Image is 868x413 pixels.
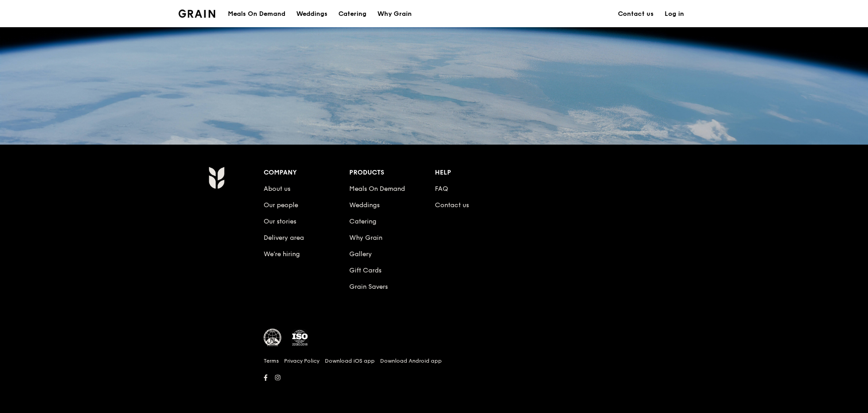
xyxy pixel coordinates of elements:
[264,185,290,193] a: About us
[296,0,328,28] div: Weddings
[612,0,659,28] a: Contact us
[372,0,417,28] a: Why Grain
[173,384,695,391] h6: Revision
[349,283,388,291] a: Grain Savers
[264,250,300,258] a: We’re hiring
[333,0,372,28] a: Catering
[435,185,448,193] a: FAQ
[435,166,521,179] div: Help
[338,0,366,28] div: Catering
[264,234,304,242] a: Delivery area
[178,10,215,18] img: Grain
[228,0,285,28] div: Meals On Demand
[264,329,282,347] img: MUIS Halal Certified
[264,201,298,209] a: Our people
[349,250,372,258] a: Gallery
[659,0,690,28] a: Log in
[264,218,296,225] a: Our stories
[380,357,442,364] a: Download Android app
[377,0,412,28] div: Why Grain
[349,166,435,179] div: Products
[349,218,376,225] a: Catering
[291,329,309,347] img: ISO Certified
[349,234,382,242] a: Why Grain
[208,166,224,189] img: Grain
[349,185,405,193] a: Meals On Demand
[264,357,279,364] a: Terms
[325,357,375,364] a: Download iOS app
[264,166,349,179] div: Company
[435,201,469,209] a: Contact us
[349,201,380,209] a: Weddings
[284,357,319,364] a: Privacy Policy
[349,267,381,274] a: Gift Cards
[291,0,333,28] a: Weddings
